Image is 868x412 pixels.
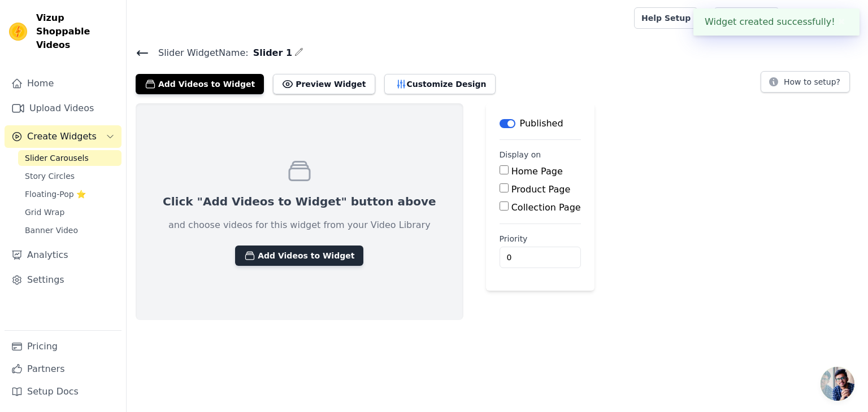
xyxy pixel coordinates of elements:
[5,380,121,403] a: Setup Docs
[25,189,86,200] span: Floating-Pop ⭐
[18,168,121,184] a: Story Circles
[511,166,563,177] label: Home Page
[714,7,779,29] a: Book Demo
[821,367,854,401] a: Open chat
[25,225,78,236] span: Banner Video
[18,150,121,166] a: Slider Carousels
[163,194,436,209] p: Click "Add Videos to Widget" button above
[384,74,496,94] button: Customize Design
[520,117,563,130] p: Published
[500,233,581,244] label: Priority
[273,74,375,94] button: Preview Widget
[5,358,121,380] a: Partners
[235,246,363,266] button: Add Videos to Widget
[761,71,850,93] button: How to setup?
[27,130,97,143] span: Create Widgets
[5,335,121,358] a: Pricing
[634,7,698,29] a: Help Setup
[500,149,541,160] legend: Display on
[25,152,89,164] span: Slider Carousels
[36,11,117,52] span: Vizup Shoppable Videos
[5,72,121,95] a: Home
[294,45,303,60] div: Edit Name
[5,244,121,266] a: Analytics
[806,8,859,28] p: Teebellious
[5,97,121,120] a: Upload Videos
[18,186,121,202] a: Floating-Pop ⭐
[25,170,75,182] span: Story Circles
[693,8,860,36] div: Widget created successfully!
[18,204,121,220] a: Grid Wrap
[149,46,249,60] span: Slider Widget Name:
[511,202,581,213] label: Collection Page
[18,222,121,238] a: Banner Video
[788,8,859,28] button: T Teebellious
[761,79,850,90] a: How to setup?
[5,125,121,148] button: Create Widgets
[511,184,571,195] label: Product Page
[835,15,848,29] button: Close
[9,23,27,41] img: Vizup
[249,46,292,60] span: Slider 1
[25,207,64,218] span: Grid Wrap
[136,74,264,94] button: Add Videos to Widget
[168,218,431,232] p: and choose videos for this widget from your Video Library
[5,269,121,291] a: Settings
